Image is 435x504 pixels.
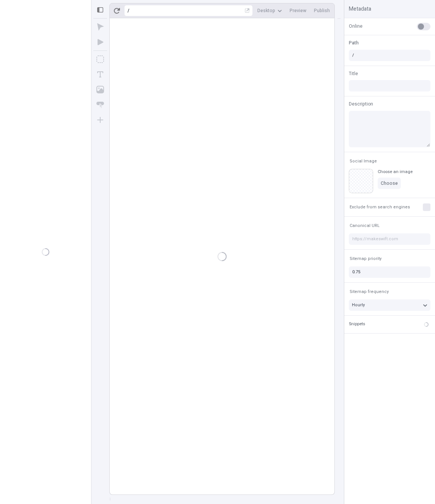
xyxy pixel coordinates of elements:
button: Social Image [348,157,378,166]
span: Hourly [352,302,365,308]
span: Sitemap frequency [350,289,389,295]
button: Exclude from search engines [348,203,411,212]
span: Title [349,70,358,77]
button: Sitemap priority [348,254,383,263]
button: Canonical URL [348,221,381,230]
span: Online [349,23,362,30]
div: Choose an image [378,169,413,175]
span: Preview [290,8,306,14]
span: Description [349,101,373,107]
button: Image [93,83,107,96]
span: Sitemap priority [350,256,381,261]
button: Desktop [254,5,285,16]
span: Canonical URL [350,223,380,228]
span: Social Image [350,158,377,164]
div: Snippets [349,321,365,328]
input: https://makeswift.com [349,233,430,245]
span: Path [349,39,359,46]
button: Publish [311,5,333,16]
span: Choose [381,180,398,186]
span: Publish [314,8,330,14]
button: Button [93,98,107,112]
button: Text [93,68,107,81]
span: Exclude from search engines [350,204,410,210]
button: Sitemap frequency [348,287,390,296]
span: Desktop [257,8,275,14]
button: Preview [287,5,309,16]
button: Hourly [349,299,430,311]
div: / [128,8,129,14]
button: Box [93,52,107,66]
button: Choose [378,178,401,189]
